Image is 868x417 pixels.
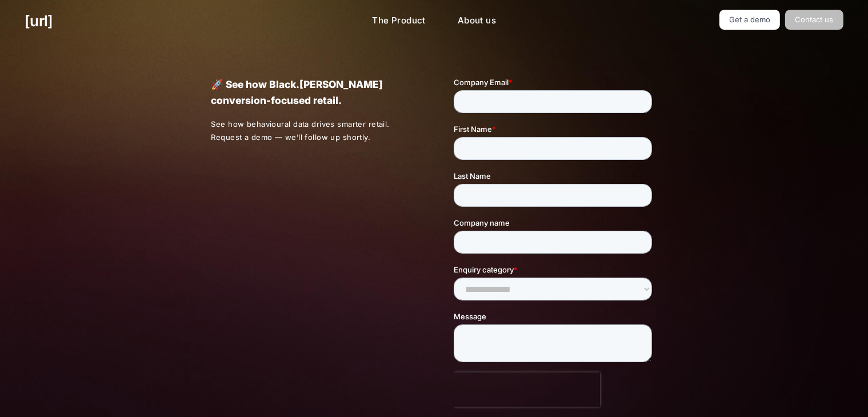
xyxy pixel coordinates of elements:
[211,77,414,109] p: 🚀 See how Black.[PERSON_NAME] conversion-focused retail.
[785,10,843,30] a: Contact us
[449,10,505,32] a: About us
[211,118,414,144] p: See how behavioural data drives smarter retail. Request a demo — we’ll follow up shortly.
[25,10,53,32] a: [URL]
[363,10,435,32] a: The Product
[719,10,781,30] a: Get a demo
